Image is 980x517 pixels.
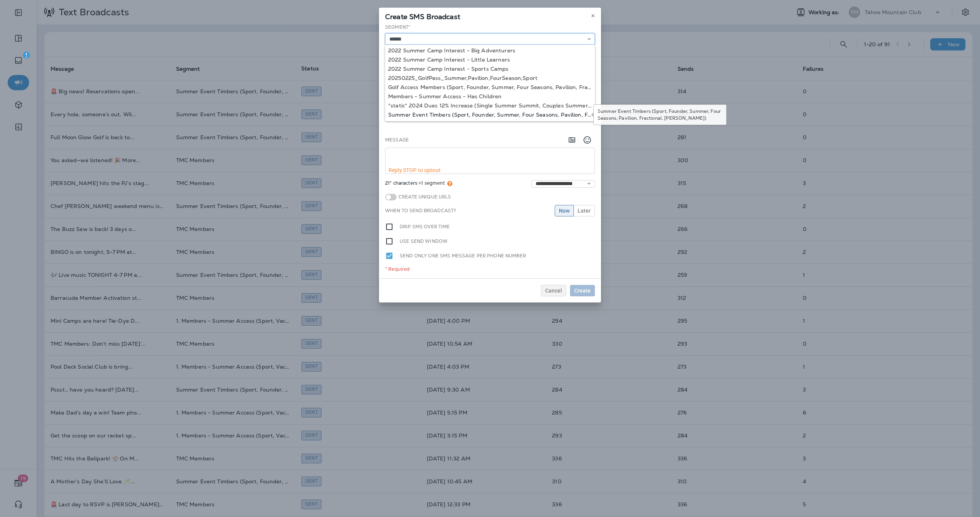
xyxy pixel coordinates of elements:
span: Later [578,208,591,213]
div: 20250225_GolfPass_Summer,Pavilion,FourSeason,Sport [388,75,592,81]
button: Create [570,285,595,296]
button: Select an emoji [580,132,595,148]
label: Segment [385,24,410,30]
span: 1 segment [421,180,445,186]
button: Later [573,205,595,216]
span: Cancel [545,288,562,293]
span: Reply STOP to optout [389,167,441,173]
div: Golf Access Members (Sport, Founder, Summer, Four Seasons, Pavilion, Fractional, [PERSON_NAME]) [388,84,592,90]
div: *static* 2024 Dues 12% Increase (Single Summer Summit, Couples Summer Summit) [388,102,592,109]
div: 2022 Summer Camp Interest - Little Learners [388,57,592,63]
div: Members - Summer Access - Has Children [388,93,592,99]
label: When to send broadcast? [385,208,456,214]
div: Create SMS Broadcast [379,8,601,24]
button: Add in a premade template [564,132,580,148]
div: Summer Event Timbers (Sport, Founder, Summer, Four Seasons, Pavilion, Fractional, [PERSON_NAME]) [593,104,727,125]
label: Use send window [400,237,448,245]
label: Drip SMS over time [400,223,450,231]
div: Summer Event Timbers (Sport, Founder, Summer, Four Seasons, Pavilion, Fractional, [PERSON_NAME]) [388,112,592,118]
span: 21* characters = [385,180,452,188]
span: Create [574,288,591,293]
label: Send only one SMS message per phone number [400,252,526,260]
button: Cancel [541,285,566,296]
div: 2022 Summer Camp Interest - Sports Camps [388,66,592,72]
button: Now [555,205,574,216]
span: Now [559,208,570,213]
label: Message [385,137,409,143]
label: Create Unique URLs [397,194,451,200]
div: * Required [385,266,595,272]
div: 2022 Summer Camp Interest - Big Adventurers [388,47,592,54]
